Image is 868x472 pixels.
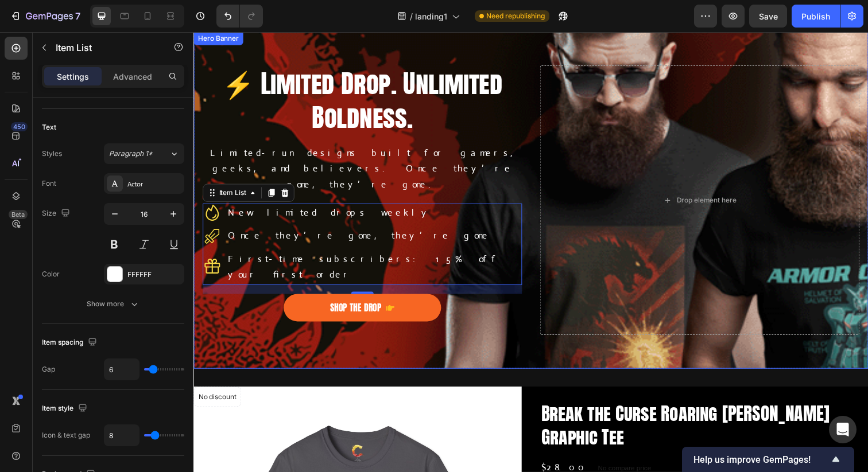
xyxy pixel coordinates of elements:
[56,41,153,54] p: Item List
[127,179,181,189] div: Actor
[410,10,413,22] span: /
[216,5,263,28] div: Undo/Redo
[759,11,778,21] span: Save
[486,11,545,21] span: Need republishing
[829,416,857,443] div: Open Intercom Messenger
[109,149,153,159] span: Paragraph 1*
[693,453,843,466] button: Show survey - Help us improve GemPages!
[42,294,184,314] button: Show more
[104,425,139,446] input: Auto
[42,364,55,375] div: Gap
[5,367,44,377] p: No discount
[11,122,28,131] div: 450
[87,298,140,310] div: Show more
[415,10,447,22] span: landing1
[127,270,181,280] div: FFFFFF
[113,71,152,83] p: Advanced
[354,376,689,426] h2: Break the Curse Roaring [PERSON_NAME] Graphic Tee
[354,435,404,454] div: $28.00
[42,149,62,159] div: Styles
[801,10,830,22] div: Publish
[104,143,184,164] button: Paragraph 1*
[5,5,86,28] button: 7
[749,5,787,28] button: Save
[42,430,90,440] div: Icon & text gap
[42,401,90,416] div: Item style
[493,167,554,176] div: Drop element here
[42,335,99,350] div: Item spacing
[57,71,89,83] p: Settings
[75,9,80,23] p: 7
[9,210,28,219] div: Beta
[42,122,56,132] div: Text
[413,442,467,448] p: No compare price
[193,32,868,472] iframe: Design area
[42,269,60,279] div: Color
[104,359,139,380] input: Auto
[2,1,48,11] div: Hero Banner
[792,5,840,28] button: Publish
[693,454,829,465] span: Help us improve GemPages!
[42,206,72,221] div: Size
[42,178,56,189] div: Font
